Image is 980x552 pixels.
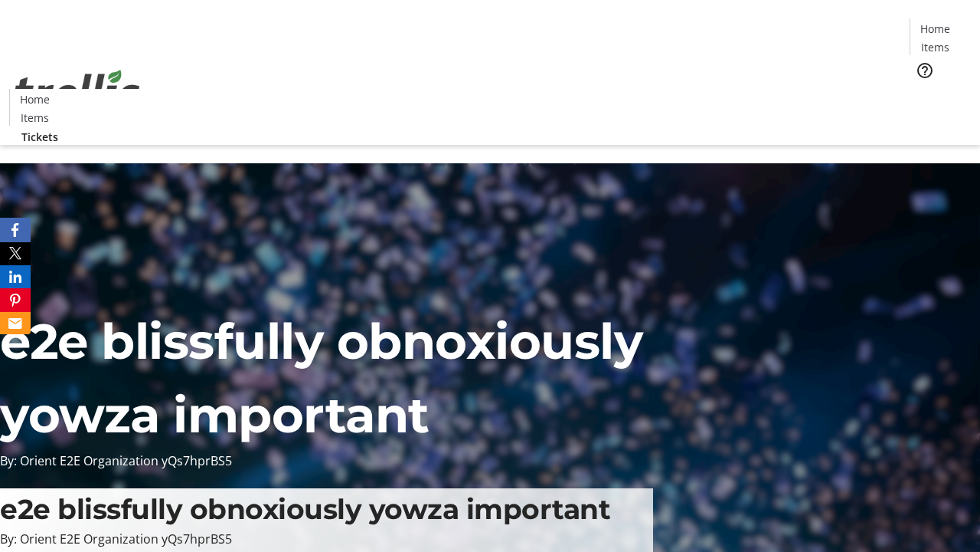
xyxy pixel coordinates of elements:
span: Home [20,91,50,107]
a: Home [910,21,959,37]
a: Tickets [910,89,971,105]
span: Tickets [922,89,959,105]
button: Help [910,55,940,86]
span: Tickets [21,129,58,145]
a: Items [10,110,59,126]
a: Items [910,39,959,55]
a: Tickets [9,129,70,145]
a: Home [10,91,59,107]
img: Orient E2E Organization yQs7hprBS5's Logo [9,53,145,130]
span: Items [921,39,949,55]
span: Home [920,21,950,37]
span: Items [21,110,49,126]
